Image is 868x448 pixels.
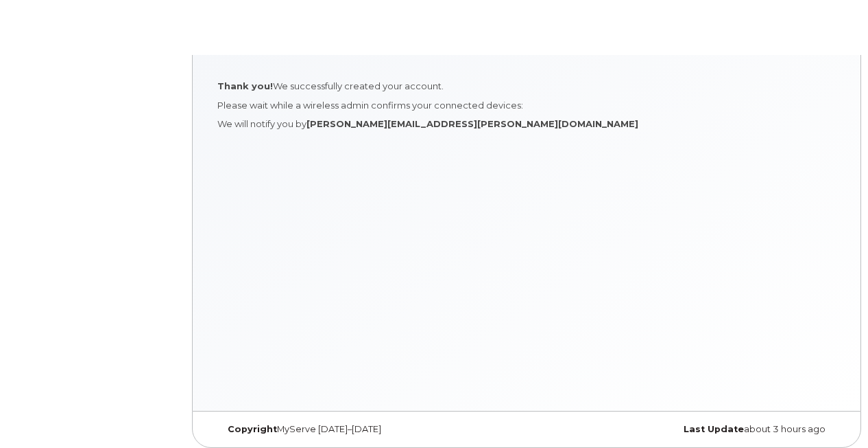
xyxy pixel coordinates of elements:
p: We will notify you by [217,117,836,131]
div: MyServe [DATE]–[DATE] [217,424,424,435]
strong: Last Update [684,424,744,434]
strong: [PERSON_NAME][EMAIL_ADDRESS][PERSON_NAME][DOMAIN_NAME] [306,118,638,129]
p: Please wait while a wireless admin confirms your connected devices: [217,99,836,112]
div: about 3 hours ago [629,424,836,435]
p: We successfully created your account. [217,80,836,93]
strong: Copyright [228,424,277,434]
strong: Thank you! [217,80,273,91]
